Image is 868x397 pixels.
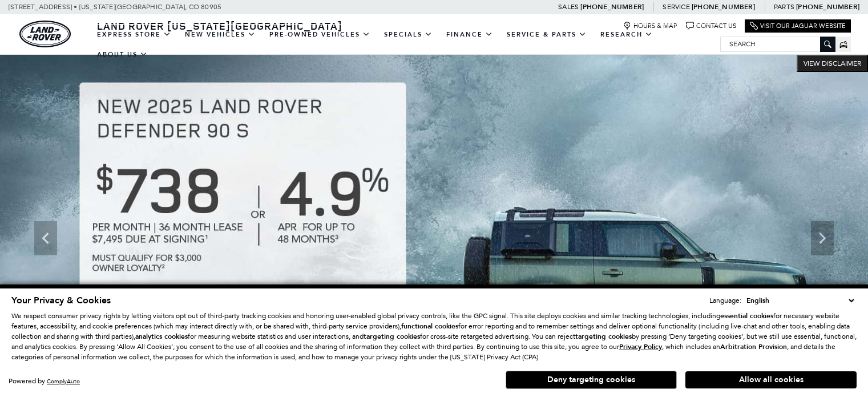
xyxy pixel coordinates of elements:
a: Research [594,25,660,45]
span: VIEW DISCLAIMER [804,59,861,68]
span: Sales [558,3,579,11]
span: Service [663,3,689,11]
a: ComplyAuto [47,378,80,385]
strong: essential cookies [720,311,773,320]
strong: targeting cookies [364,332,420,341]
select: Language Select [744,295,857,306]
div: Previous [34,221,57,255]
a: Visit Our Jaguar Website [750,22,846,30]
strong: functional cookies [401,322,458,331]
a: Pre-Owned Vehicles [263,25,377,45]
div: Next [811,221,834,255]
p: We respect consumer privacy rights by letting visitors opt out of third-party tracking cookies an... [11,311,857,362]
a: Contact Us [686,22,736,30]
a: Hours & Map [623,22,677,30]
strong: analytics cookies [135,332,188,341]
u: Privacy Policy [619,342,662,351]
span: Parts [774,3,794,11]
span: Your Privacy & Cookies [11,294,111,307]
img: Land Rover [19,21,71,47]
a: Specials [377,25,439,45]
strong: Arbitration Provision [720,342,787,351]
button: Allow all cookies [685,371,857,388]
a: [PHONE_NUMBER] [692,2,755,11]
a: Privacy Policy [619,343,662,351]
strong: targeting cookies [575,332,632,341]
button: Deny targeting cookies [506,371,677,389]
a: land-rover [19,21,71,47]
a: Finance [439,25,500,45]
button: VIEW DISCLAIMER [797,55,868,72]
a: Land Rover [US_STATE][GEOGRAPHIC_DATA] [90,19,349,33]
nav: Main Navigation [90,25,720,65]
a: [STREET_ADDRESS] • [US_STATE][GEOGRAPHIC_DATA], CO 80905 [9,3,221,11]
input: Search [721,37,835,51]
div: Language: [709,297,741,304]
a: [PHONE_NUMBER] [796,2,859,11]
a: Service & Parts [500,25,594,45]
span: Land Rover [US_STATE][GEOGRAPHIC_DATA] [97,19,342,33]
div: Powered by [9,378,80,385]
a: About Us [90,45,155,65]
a: New Vehicles [178,25,263,45]
a: EXPRESS STORE [90,25,178,45]
a: [PHONE_NUMBER] [580,2,644,11]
